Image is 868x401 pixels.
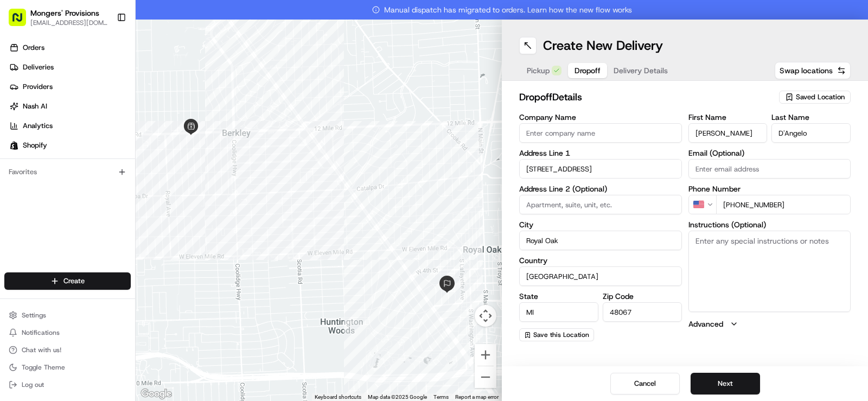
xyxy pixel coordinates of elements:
span: Pylon [108,269,131,277]
a: Report a map error [455,394,499,400]
span: Delivery Details [614,65,668,76]
button: Swap locations [775,62,851,79]
label: Company Name [519,113,682,121]
span: [PERSON_NAME] [34,168,88,177]
label: Last Name [771,113,851,121]
span: Notifications [22,328,60,337]
label: Instructions (Optional) [688,221,851,228]
img: Nash [11,11,33,33]
div: 📗 [11,244,20,252]
span: Analytics [23,121,53,131]
div: We're available if you need us! [49,114,149,123]
span: Manual dispatch has migrated to orders. Learn how the new flow works [372,4,632,15]
span: • [90,168,94,177]
button: Advanced [688,319,851,329]
a: Analytics [4,117,135,135]
button: Settings [4,308,131,323]
button: Start new chat [184,107,197,120]
input: Enter address [519,159,682,179]
input: Enter city [519,231,682,250]
label: State [519,292,598,300]
a: Open this area in Google Maps (opens a new window) [138,387,174,401]
span: Deliveries [23,62,54,72]
span: Settings [22,311,46,320]
button: Saved Location [779,90,851,105]
label: First Name [688,113,768,121]
button: Keyboard shortcuts [315,393,361,401]
label: Country [519,257,682,264]
h2: dropoff Details [519,90,773,105]
span: [PERSON_NAME] [34,198,88,206]
span: Dropoff [575,65,601,76]
input: Enter country [519,266,682,286]
span: [DATE] [96,168,118,177]
button: Mongers' Provisions[EMAIL_ADDRESS][DOMAIN_NAME] [4,4,112,30]
h1: Create New Delivery [543,37,663,54]
input: Enter email address [688,159,851,179]
button: Create [4,272,131,290]
img: 4920774857489_3d7f54699973ba98c624_72.jpg [23,104,42,123]
span: Shopify [23,141,47,150]
img: Brigitte Vinadas [11,187,28,205]
label: Zip Code [603,292,682,300]
a: Providers [4,78,135,96]
div: 💻 [92,244,100,252]
span: API Documentation [103,243,174,253]
button: Zoom in [475,344,496,366]
img: Shopify logo [10,141,18,150]
button: Save this Location [519,328,594,341]
span: Pickup [527,65,550,76]
button: Map camera controls [475,305,496,327]
div: Favorites [4,163,131,181]
a: Orders [4,39,135,56]
span: Map data ©2025 Google [368,394,427,400]
button: Cancel [610,373,680,394]
div: Start new chat [49,104,178,114]
span: Swap locations [780,65,833,76]
button: See all [168,139,197,152]
a: Powered byPylon [76,269,131,277]
label: Phone Number [688,185,851,193]
span: Providers [23,82,53,92]
input: Enter state [519,302,598,322]
img: Google [138,387,174,401]
span: Saved Location [796,92,845,102]
input: Enter company name [519,123,682,143]
span: Create [63,276,85,286]
span: Chat with us! [22,346,61,354]
a: 📗Knowledge Base [7,238,87,258]
a: Nash AI [4,98,135,115]
input: Enter first name [688,123,768,143]
label: Email (Optional) [688,149,851,157]
button: Zoom out [475,366,496,388]
button: Chat with us! [4,342,131,358]
div: Past conversations [11,141,73,150]
span: Log out [22,380,44,389]
button: Mongers' Provisions [30,8,99,18]
button: Log out [4,377,131,392]
button: Next [691,373,760,394]
input: Apartment, suite, unit, etc. [519,195,682,214]
button: [EMAIL_ADDRESS][DOMAIN_NAME] [30,18,108,27]
img: 1736555255976-a54dd68f-1ca7-489b-9aae-adbdc363a1c4 [22,169,30,177]
input: Clear [28,70,179,81]
label: Advanced [688,319,723,329]
span: Save this Location [533,330,589,339]
p: Welcome 👋 [11,43,197,61]
input: Enter zip code [603,302,682,322]
span: Nash AI [23,101,47,111]
label: Address Line 2 (Optional) [519,185,682,193]
img: 1736555255976-a54dd68f-1ca7-489b-9aae-adbdc363a1c4 [22,198,30,207]
label: Address Line 1 [519,149,682,157]
input: Enter phone number [716,195,851,214]
img: Grace Nketiah [11,158,28,175]
span: Toggle Theme [22,363,65,372]
span: • [90,198,94,206]
input: Enter last name [771,123,851,143]
span: Knowledge Base [22,243,83,253]
span: Orders [23,43,44,53]
button: Notifications [4,325,131,340]
a: Deliveries [4,59,135,76]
